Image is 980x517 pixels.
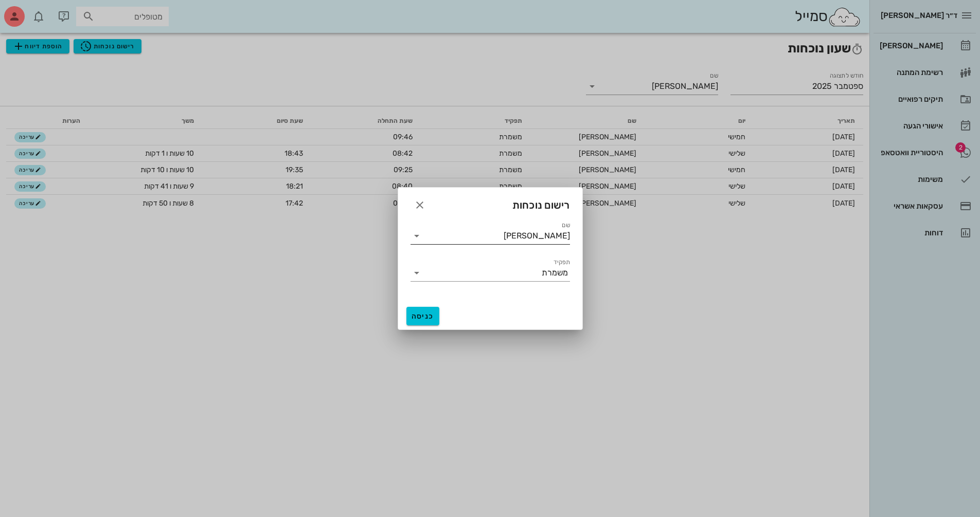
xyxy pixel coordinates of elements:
[542,268,568,278] div: משמרת
[411,312,435,321] span: כניסה
[553,258,569,266] label: תפקיד
[406,307,439,325] button: כניסה
[562,221,570,229] label: שם
[398,188,582,219] div: רישום נוכחות
[411,265,570,281] div: תפקידמשמרת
